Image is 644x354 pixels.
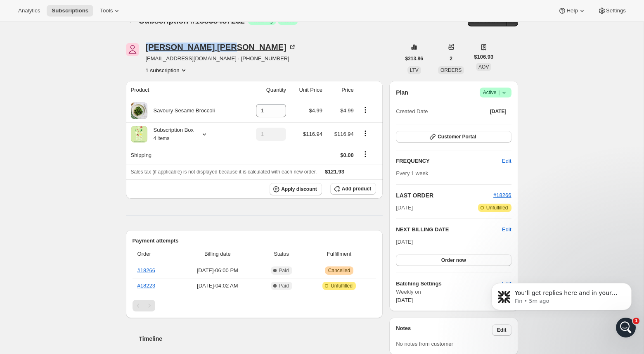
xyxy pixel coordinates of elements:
span: [DATE] [490,108,507,115]
div: account number is #18838487232 [44,108,159,126]
span: [DATE] · 04:02 AM [179,282,256,290]
a: #18266 [493,192,511,198]
span: Every 1 week [396,170,428,176]
a: #18266 [137,267,155,273]
span: Help [566,7,578,14]
h1: Fin [40,4,50,10]
div: account number is #18838487232 [51,113,152,121]
button: Edit [497,154,516,168]
th: Product [126,81,244,99]
button: Product actions [146,66,188,74]
button: Product actions [359,129,372,138]
span: Billing date [179,250,256,258]
span: $106.93 [474,53,493,61]
div: Our usual reply time 🕒 [13,174,129,190]
button: Apply discount [270,183,322,195]
h2: FREQUENCY [396,157,502,165]
span: Customer Portal [438,133,476,140]
a: #18223 [137,283,155,289]
span: $4.99 [340,107,354,114]
button: Analytics [13,5,45,17]
span: Fulfillment [307,250,371,258]
button: go back [5,3,21,19]
div: Hi Can I get your help looking into this account? in the timeline, next billing date was set to [... [36,70,152,102]
h2: NEXT BILLING DATE [396,226,502,234]
button: 2 [445,53,457,64]
span: Weekly on [396,288,511,296]
div: You’ll get replies here and in your email: ✉️ [13,138,129,170]
span: [DATE] · 06:00 PM [179,266,256,275]
span: Settings [606,7,626,14]
div: Fin • 5m ago [13,197,45,202]
button: Start recording [52,271,59,277]
span: Tools [100,7,113,14]
h2: Plan [396,88,408,97]
th: Price [325,81,356,99]
button: Tools [95,5,126,17]
span: LTV [410,67,419,73]
span: Edit [502,157,511,165]
button: Order now [396,254,511,266]
span: Active [483,88,508,97]
div: Hi Can I get your help looking into this account? in the timeline, next billing date was set to [... [30,65,159,107]
span: Sales tax (if applicable) is not displayed because it is calculated with each new order. [131,169,317,175]
span: [DATE] [396,239,413,245]
button: Emoji picker [13,271,19,277]
span: $121.93 [325,169,344,175]
span: Paid [279,283,289,289]
h2: Timeline [139,335,383,343]
span: 1 [633,318,639,324]
iframe: Intercom live chat [616,318,636,337]
span: No notes from customer [396,341,453,347]
img: product img [131,102,147,119]
span: $4.99 [309,107,322,114]
span: Edit [502,226,511,234]
span: Jason Tran [126,43,139,56]
th: Shipping [126,146,244,164]
div: Subscription Box [147,126,194,143]
span: ORDERS [440,67,462,73]
button: Settings [593,5,631,17]
span: Status [260,250,302,258]
div: [PERSON_NAME] [PERSON_NAME] [146,43,296,51]
h2: Payment attempts [133,237,376,245]
b: A few minutes [20,183,67,189]
span: Paid [279,267,289,274]
div: Savoury Sesame Broccoli [147,107,215,115]
span: Unfulfilled [486,204,508,211]
span: $0.00 [340,152,354,158]
th: Unit Price [289,81,325,99]
img: Profile image for Fin [24,5,37,18]
h6: Batching Settings [396,280,502,288]
nav: Pagination [133,300,376,311]
button: Help [553,5,591,17]
textarea: Message… [7,253,158,267]
div: Tim says… [7,65,159,108]
button: Upload attachment [39,271,46,277]
button: Add product [330,183,376,195]
th: Quantity [244,81,289,99]
span: Apply discount [281,186,317,192]
button: Shipping actions [359,150,372,159]
div: You’ll get replies here and in your email:✉️[EMAIL_ADDRESS][DOMAIN_NAME]Our usual reply time🕒A fe... [7,133,135,195]
iframe: Intercom notifications message [479,266,644,332]
span: Subscriptions [52,7,88,14]
h3: Notes [396,324,492,336]
b: [EMAIL_ADDRESS][DOMAIN_NAME] [13,154,79,169]
span: 2 [450,55,452,62]
span: Analytics [18,7,40,14]
small: 4 items [154,135,170,141]
th: Order [133,245,177,263]
div: Tim says… [7,108,159,133]
span: Created Date [396,107,428,116]
button: [DATE] [485,106,511,117]
h2: LAST ORDER [396,191,493,200]
button: Gif picker [26,271,33,277]
span: | [498,89,500,96]
span: [DATE] [396,204,413,212]
button: Product actions [359,105,372,114]
div: Close [145,3,160,18]
button: $213.86 [400,53,428,64]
